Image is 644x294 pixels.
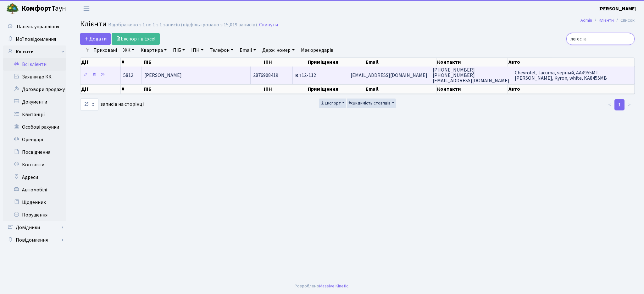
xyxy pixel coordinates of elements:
[365,84,436,94] th: Email
[84,35,107,42] span: Додати
[3,83,66,96] a: Договори продажу
[123,72,133,79] span: 5812
[121,84,143,94] th: #
[351,72,427,79] span: [EMAIL_ADDRESS][DOMAIN_NAME]
[598,5,636,13] a: [PERSON_NAME]
[3,209,66,221] a: Порушення
[3,45,66,58] a: Клієнти
[3,71,66,83] a: Заявки до КК
[614,17,635,24] li: Список
[3,146,66,158] a: Посвідчення
[80,19,107,29] span: Клієнти
[263,84,307,94] th: ІПН
[80,33,111,45] a: Додати
[3,171,66,184] a: Адреси
[320,100,341,106] span: Експорт
[260,45,297,56] a: Держ. номер
[3,33,66,45] a: Мої повідомлення
[365,58,436,67] th: Email
[614,99,625,110] a: 1
[80,58,121,67] th: Дії
[80,99,98,110] select: записів на сторінці
[138,45,169,56] a: Квартира
[259,22,278,28] a: Скинути
[143,58,264,67] th: ПІБ
[79,3,94,14] button: Переключити навігацію
[436,58,508,67] th: Контакти
[3,96,66,108] a: Документи
[319,99,346,108] button: Експорт
[508,84,635,94] th: Авто
[80,84,121,94] th: Дії
[295,72,316,79] span: 12-112
[237,45,258,56] a: Email
[253,72,278,79] span: 2876908419
[580,17,592,24] a: Admin
[3,121,66,133] a: Особові рахунки
[599,17,614,24] a: Клієнти
[144,72,182,79] span: [PERSON_NAME]
[348,100,391,106] span: Видимість стовпців
[207,45,236,56] a: Телефон
[295,283,349,290] div: Розроблено .
[298,45,336,56] a: Має орендарів
[566,33,635,45] input: Пошук...
[319,283,348,289] a: Massive Kinetic
[3,20,66,33] a: Панель управління
[170,45,187,56] a: ПІБ
[263,58,307,67] th: ІПН
[347,99,396,108] button: Видимість стовпців
[598,5,636,12] b: [PERSON_NAME]
[508,58,635,67] th: Авто
[433,67,509,84] span: [PHONE_NUMBER] [PHONE_NUMBER] [EMAIL_ADDRESS][DOMAIN_NAME]
[515,69,607,82] span: Chevrolet, tacuma, черный, AA4955MT [PERSON_NAME], Kyron, white, KA8455MB
[17,23,59,30] span: Панель управління
[3,234,66,246] a: Повідомлення
[16,36,56,43] span: Мої повідомлення
[307,84,365,94] th: Приміщення
[143,84,264,94] th: ПІБ
[3,58,66,71] a: Всі клієнти
[436,84,508,94] th: Контакти
[307,58,365,67] th: Приміщення
[571,14,644,27] nav: breadcrumb
[21,3,52,13] b: Комфорт
[108,22,258,28] div: Відображено з 1 по 1 з 1 записів (відфільтровано з 15,019 записів).
[3,196,66,209] a: Щоденник
[121,58,143,67] th: #
[91,45,119,56] a: Приховані
[3,133,66,146] a: Орендарі
[3,221,66,234] a: Довідники
[295,72,302,79] b: КТ
[112,33,160,45] a: Експорт в Excel
[3,184,66,196] a: Автомобілі
[21,3,66,14] span: Таун
[3,158,66,171] a: Контакти
[3,108,66,121] a: Квитанції
[6,3,19,15] img: logo.png
[189,45,206,56] a: ІПН
[80,99,144,110] label: записів на сторінці
[121,45,137,56] a: ЖК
